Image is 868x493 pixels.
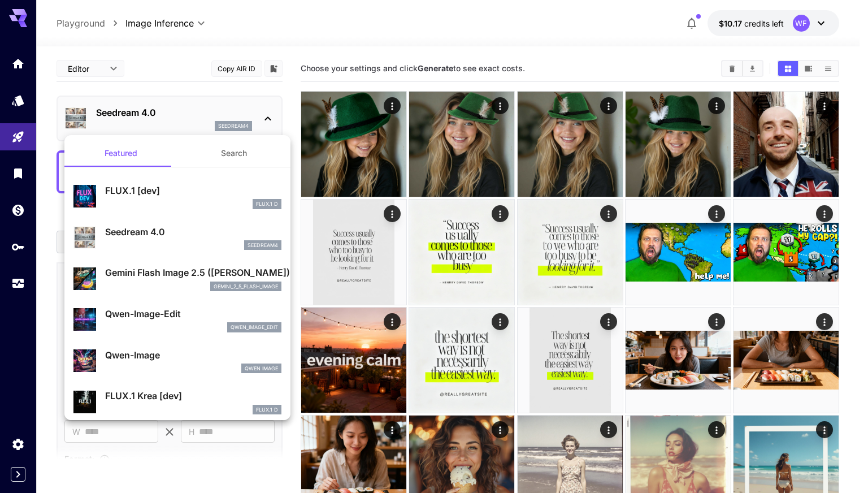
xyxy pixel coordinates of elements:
[105,389,281,403] p: FLUX.1 Krea [dev]
[64,140,177,167] button: Featured
[248,241,278,249] p: seedream4
[73,261,281,296] div: Gemini Flash Image 2.5 ([PERSON_NAME])gemini_2_5_flash_image
[73,179,281,214] div: FLUX.1 [dev]FLUX.1 D
[245,365,278,373] p: Qwen Image
[73,220,281,255] div: Seedream 4.0seedream4
[105,307,281,321] p: Qwen-Image-Edit
[105,348,281,362] p: Qwen-Image
[105,225,281,239] p: Seedream 4.0
[105,184,281,197] p: FLUX.1 [dev]
[105,266,281,279] p: Gemini Flash Image 2.5 ([PERSON_NAME])
[73,344,281,378] div: Qwen-ImageQwen Image
[177,140,290,167] button: Search
[256,406,278,414] p: FLUX.1 D
[256,200,278,208] p: FLUX.1 D
[73,384,281,419] div: FLUX.1 Krea [dev]FLUX.1 D
[231,323,278,331] p: qwen_image_edit
[214,283,278,291] p: gemini_2_5_flash_image
[73,302,281,337] div: Qwen-Image-Editqwen_image_edit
